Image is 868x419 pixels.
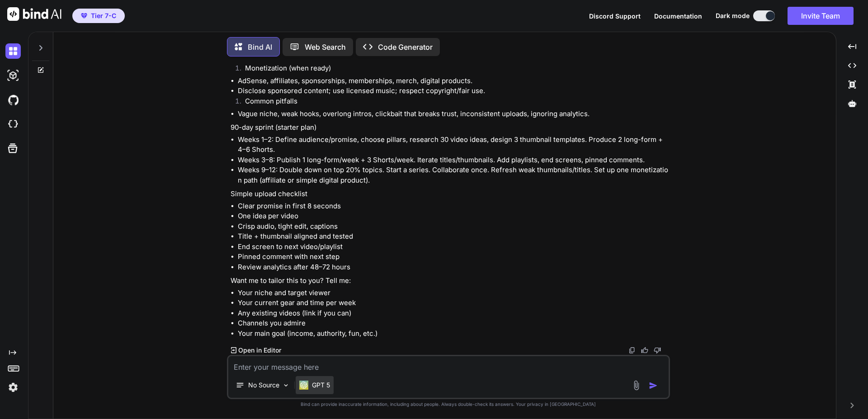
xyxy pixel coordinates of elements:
[5,92,21,108] img: githubDark
[231,276,668,286] p: Want me to tailor this to you? Tell me:
[716,11,750,20] span: Dark mode
[788,7,854,25] button: Invite Team
[5,380,21,395] img: settings
[238,221,668,232] li: Crisp audio, tight edit, captions
[248,381,279,390] p: No Source
[238,231,668,242] li: Title + thumbnail aligned and tested
[238,242,668,252] li: End screen to next video/playlist
[238,288,668,298] li: Your niche and target viewer
[238,201,668,212] li: Clear promise in first 8 seconds
[227,401,670,408] p: Bind can provide inaccurate information, including about people. Always double-check its answers....
[238,109,668,119] li: Vague niche, weak hooks, overlong intros, clickbait that breaks trust, inconsistent uploads, igno...
[238,318,668,329] li: Channels you admire
[631,380,642,391] img: attachment
[378,42,433,52] p: Code Generator
[238,86,668,96] li: Disclose sponsored content; use licensed music; respect copyright/fair use.
[91,11,116,20] span: Tier 7-C
[72,9,125,23] button: premiumTier 7-C
[238,76,668,86] li: AdSense, affiliates, sponsorships, memberships, merch, digital products.
[5,43,21,59] img: darkChat
[238,135,668,155] li: Weeks 1–2: Define audience/promise, choose pillars, research 30 video ideas, design 3 thumbnail t...
[654,12,702,20] span: Documentation
[238,155,668,165] li: Weeks 3–8: Publish 1 long-form/week + 3 Shorts/week. Iterate titles/thumbnails. Add playlists, en...
[654,11,702,21] button: Documentation
[81,13,87,19] img: premium
[238,165,668,185] li: Weeks 9–12: Double down on top 20% topics. Start a series. Collaborate once. Refresh weak thumbna...
[238,329,668,339] li: Your main goal (income, authority, fun, etc.)
[641,347,648,354] img: like
[628,347,636,354] img: copy
[238,262,668,273] li: Review analytics after 48–72 hours
[238,211,668,221] li: One idea per video
[5,68,21,83] img: darkAi-studio
[282,381,290,389] img: Pick Models
[238,298,668,308] li: Your current gear and time per week
[238,308,668,319] li: Any existing videos (link if you can)
[231,122,668,133] p: 90-day sprint (starter plan)
[312,381,330,390] p: GPT 5
[299,381,308,390] img: GPT 5
[248,42,272,52] p: Bind AI
[589,11,641,21] button: Discord Support
[589,12,641,20] span: Discord Support
[305,42,346,52] p: Web Search
[7,7,61,21] img: Bind AI
[238,346,281,355] p: Open in Editor
[649,381,658,390] img: icon
[238,252,668,262] li: Pinned comment with next step
[238,63,668,76] li: Monetization (when ready)
[231,189,668,199] p: Simple upload checklist
[238,96,668,109] li: Common pitfalls
[654,347,661,354] img: dislike
[5,117,21,132] img: cloudideIcon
